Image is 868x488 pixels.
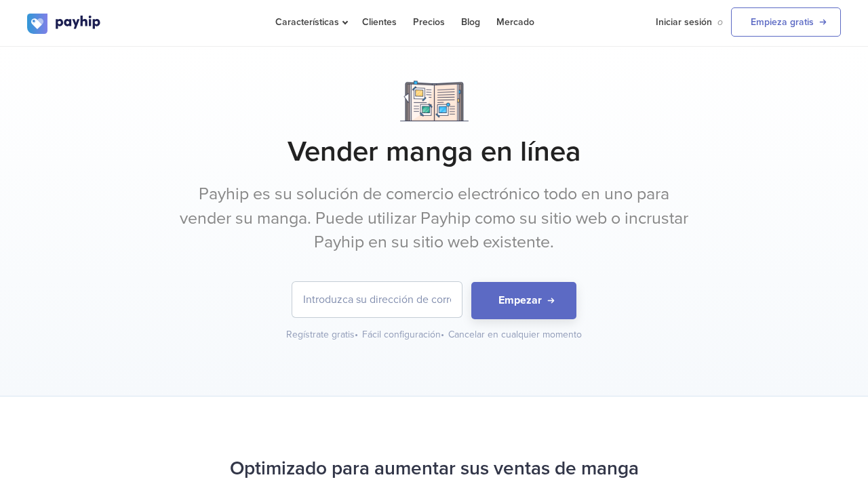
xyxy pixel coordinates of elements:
[180,182,688,255] p: Payhip es su solución de comercio electrónico todo en uno para vender su manga. Puede utilizar Pa...
[441,329,444,340] span: •
[27,14,102,34] img: logo.svg
[355,329,358,340] span: •
[400,81,469,121] img: Notebook.png
[362,328,446,342] div: Fácil configuración
[27,451,841,487] h2: Optimizado para aumentar sus ventas de manga
[448,328,582,342] div: Cancelar en cualquier momento
[275,16,346,28] span: Características
[286,328,359,342] div: Regístrate gratis
[292,282,462,317] input: Introduzca su dirección de correo electrónico
[731,7,841,37] a: Empieza gratis
[27,135,841,169] h1: Vender manga en línea
[471,282,576,319] button: Empezar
